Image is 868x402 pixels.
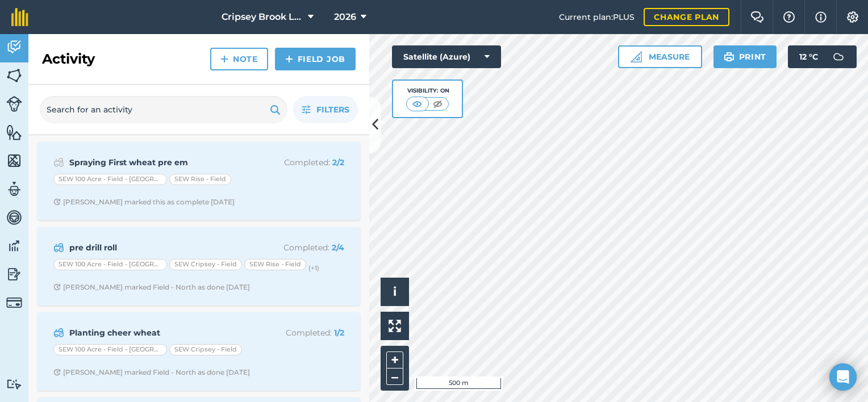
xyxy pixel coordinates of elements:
[829,363,857,391] div: Open Intercom Messenger
[11,8,28,26] img: fieldmargin Logo
[53,156,64,169] img: svg+xml;base64,PD94bWwgdmVyc2lvbj0iMS4wIiBlbmNvZGluZz0idXRmLTgiPz4KPCEtLSBHZW5lcmF0b3I6IEFkb2JlIE...
[53,259,167,270] div: SEW 100 Acre - Field - [GEOGRAPHIC_DATA]
[6,295,22,311] img: svg+xml;base64,PD94bWwgdmVyc2lvbj0iMS4wIiBlbmNvZGluZz0idXRmLTgiPz4KPCEtLSBHZW5lcmF0b3I6IEFkb2JlIE...
[40,96,287,123] input: Search for an activity
[644,8,729,26] a: Change plan
[392,45,501,68] button: Satellite (Azure)
[69,326,249,339] strong: Planting cheer wheat
[799,45,818,68] span: 12 ° C
[285,52,293,66] img: svg+xml;base64,PHN2ZyB4bWxucz0iaHR0cDovL3d3dy53My5vcmcvMjAwMC9zdmciIHdpZHRoPSIxNCIgaGVpZ2h0PSIyNC...
[6,39,22,56] img: svg+xml;base64,PD94bWwgdmVyc2lvbj0iMS4wIiBlbmNvZGluZz0idXRmLTgiPz4KPCEtLSBHZW5lcmF0b3I6IEFkb2JlIE...
[6,209,22,226] img: svg+xml;base64,PD94bWwgdmVyc2lvbj0iMS4wIiBlbmNvZGluZz0idXRmLTgiPz4KPCEtLSBHZW5lcmF0b3I6IEFkb2JlIE...
[53,283,61,291] img: Clock with arrow pointing clockwise
[222,10,303,24] span: Cripsey Brook Limited
[6,152,22,169] img: svg+xml;base64,PHN2ZyB4bWxucz0iaHR0cDovL3d3dy53My5vcmcvMjAwMC9zdmciIHdpZHRoPSI1NiIgaGVpZ2h0PSI2MC...
[559,11,635,23] span: Current plan : PLUS
[44,149,353,213] a: Spraying First wheat pre emCompleted: 2/2SEW 100 Acre - Field - [GEOGRAPHIC_DATA]SEW Rise - Field...
[53,241,64,254] img: svg+xml;base64,PD94bWwgdmVyc2lvbj0iMS4wIiBlbmNvZGluZz0idXRmLTgiPz4KPCEtLSBHZW5lcmF0b3I6IEFkb2JlIE...
[169,174,231,185] div: SEW Rise - Field
[6,124,22,141] img: svg+xml;base64,PHN2ZyB4bWxucz0iaHR0cDovL3d3dy53My5vcmcvMjAwMC9zdmciIHdpZHRoPSI1NiIgaGVpZ2h0PSI2MC...
[254,156,344,169] p: Completed :
[244,259,306,270] div: SEW Rise - Field
[254,326,344,339] p: Completed :
[53,326,64,340] img: svg+xml;base64,PD94bWwgdmVyc2lvbj0iMS4wIiBlbmNvZGluZz0idXRmLTgiPz4KPCEtLSBHZW5lcmF0b3I6IEFkb2JlIE...
[334,10,356,24] span: 2026
[275,48,356,70] a: Field Job
[618,45,702,68] button: Measure
[393,284,397,299] span: i
[6,181,22,198] img: svg+xml;base64,PD94bWwgdmVyc2lvbj0iMS4wIiBlbmNvZGluZz0idXRmLTgiPz4KPCEtLSBHZW5lcmF0b3I6IEFkb2JlIE...
[44,234,353,299] a: pre drill rollCompleted: 2/4SEW 100 Acre - Field - [GEOGRAPHIC_DATA]SEW Cripsey - FieldSEW Rise -...
[44,319,353,384] a: Planting cheer wheatCompleted: 1/2SEW 100 Acre - Field - [GEOGRAPHIC_DATA]SEW Cripsey - FieldCloc...
[406,86,449,95] div: Visibility: On
[316,103,349,116] span: Filters
[788,45,857,68] button: 12 °C
[334,328,344,338] strong: 1 / 2
[210,48,268,70] a: Note
[169,344,242,355] div: SEW Cripsey - Field
[53,368,250,377] div: [PERSON_NAME] marked Field - North as done [DATE]
[6,379,22,390] img: svg+xml;base64,PD94bWwgdmVyc2lvbj0iMS4wIiBlbmNvZGluZz0idXRmLTgiPz4KPCEtLSBHZW5lcmF0b3I6IEFkb2JlIE...
[6,237,22,254] img: svg+xml;base64,PD94bWwgdmVyc2lvbj0iMS4wIiBlbmNvZGluZz0idXRmLTgiPz4KPCEtLSBHZW5lcmF0b3I6IEFkb2JlIE...
[53,344,167,355] div: SEW 100 Acre - Field - [GEOGRAPHIC_DATA]
[724,50,735,64] img: svg+xml;base64,PHN2ZyB4bWxucz0iaHR0cDovL3d3dy53My5vcmcvMjAwMC9zdmciIHdpZHRoPSIxOSIgaGVpZ2h0PSIyNC...
[254,241,344,254] p: Completed :
[431,98,445,110] img: svg+xml;base64,PHN2ZyB4bWxucz0iaHR0cDovL3d3dy53My5vcmcvMjAwMC9zdmciIHdpZHRoPSI1MCIgaGVpZ2h0PSI0MC...
[389,320,401,332] img: Four arrows, one pointing top left, one top right, one bottom right and the last bottom left
[6,266,22,283] img: svg+xml;base64,PD94bWwgdmVyc2lvbj0iMS4wIiBlbmNvZGluZz0idXRmLTgiPz4KPCEtLSBHZW5lcmF0b3I6IEFkb2JlIE...
[53,198,61,206] img: Clock with arrow pointing clockwise
[308,264,319,272] small: (+ 1 )
[69,241,249,254] strong: pre drill roll
[53,368,61,376] img: Clock with arrow pointing clockwise
[332,157,344,167] strong: 2 / 2
[750,11,764,23] img: Two speech bubbles overlapping with the left bubble in the forefront
[6,67,22,84] img: svg+xml;base64,PHN2ZyB4bWxucz0iaHR0cDovL3d3dy53My5vcmcvMjAwMC9zdmciIHdpZHRoPSI1NiIgaGVpZ2h0PSI2MC...
[386,368,403,385] button: –
[332,242,344,253] strong: 2 / 4
[270,103,281,116] img: svg+xml;base64,PHN2ZyB4bWxucz0iaHR0cDovL3d3dy53My5vcmcvMjAwMC9zdmciIHdpZHRoPSIxOSIgaGVpZ2h0PSIyNC...
[410,98,424,110] img: svg+xml;base64,PHN2ZyB4bWxucz0iaHR0cDovL3d3dy53My5vcmcvMjAwMC9zdmciIHdpZHRoPSI1MCIgaGVpZ2h0PSI0MC...
[782,11,796,23] img: A question mark icon
[69,156,249,169] strong: Spraying First wheat pre em
[6,96,22,112] img: svg+xml;base64,PD94bWwgdmVyc2lvbj0iMS4wIiBlbmNvZGluZz0idXRmLTgiPz4KPCEtLSBHZW5lcmF0b3I6IEFkb2JlIE...
[827,45,850,68] img: svg+xml;base64,PD94bWwgdmVyc2lvbj0iMS4wIiBlbmNvZGluZz0idXRmLTgiPz4KPCEtLSBHZW5lcmF0b3I6IEFkb2JlIE...
[713,45,777,68] button: Print
[386,351,403,368] button: +
[53,198,235,207] div: [PERSON_NAME] marked this as complete [DATE]
[846,11,859,23] img: A cog icon
[220,52,228,66] img: svg+xml;base64,PHN2ZyB4bWxucz0iaHR0cDovL3d3dy53My5vcmcvMjAwMC9zdmciIHdpZHRoPSIxNCIgaGVpZ2h0PSIyNC...
[53,174,167,185] div: SEW 100 Acre - Field - [GEOGRAPHIC_DATA]
[815,10,827,24] img: svg+xml;base64,PHN2ZyB4bWxucz0iaHR0cDovL3d3dy53My5vcmcvMjAwMC9zdmciIHdpZHRoPSIxNyIgaGVpZ2h0PSIxNy...
[169,259,242,270] div: SEW Cripsey - Field
[381,278,409,306] button: i
[293,96,358,123] button: Filters
[631,51,642,62] img: Ruler icon
[53,283,250,292] div: [PERSON_NAME] marked Field - North as done [DATE]
[42,50,95,68] h2: Activity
